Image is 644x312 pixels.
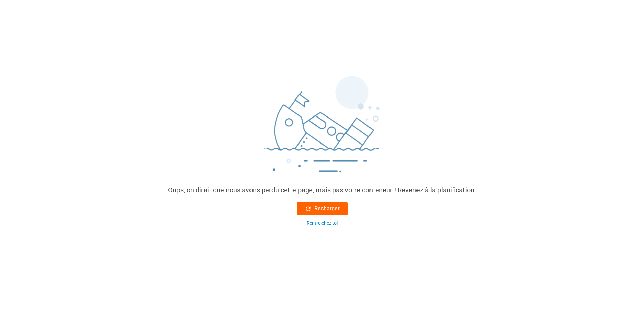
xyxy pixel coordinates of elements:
div: Oups, on dirait que nous avons perdu cette page, mais pas votre conteneur ! Revenez à la planific... [168,185,476,195]
button: Rentre chez toi [297,219,348,227]
font: Recharger [314,205,340,213]
img: sinking_ship.png [221,73,424,185]
button: Recharger [297,202,348,215]
div: Rentre chez toi [307,219,338,227]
